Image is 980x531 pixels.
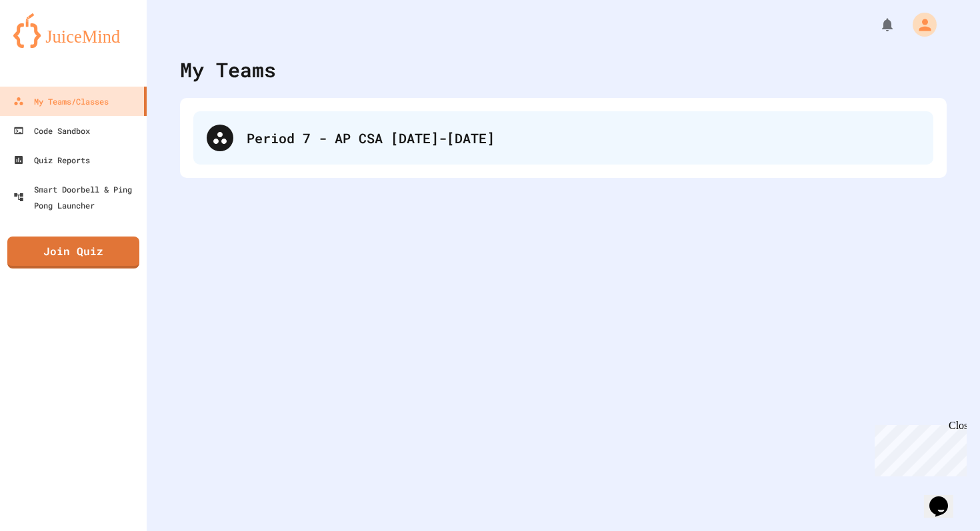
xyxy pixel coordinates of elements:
iframe: chat widget [869,420,967,476]
div: My Teams/Classes [13,93,109,109]
div: My Account [899,9,940,40]
iframe: chat widget [924,478,967,518]
div: Chat with us now!Close [5,5,92,85]
div: Quiz Reports [13,152,90,168]
div: Code Sandbox [13,123,90,139]
div: Period 7 - AP CSA [DATE]-[DATE] [247,128,920,148]
div: My Teams [180,55,276,85]
img: logo-orange.svg [13,13,133,48]
div: My Notifications [855,13,899,36]
div: Period 7 - AP CSA [DATE]-[DATE] [193,111,933,165]
a: Join Quiz [7,237,139,268]
div: Smart Doorbell & Ping Pong Launcher [13,181,141,213]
